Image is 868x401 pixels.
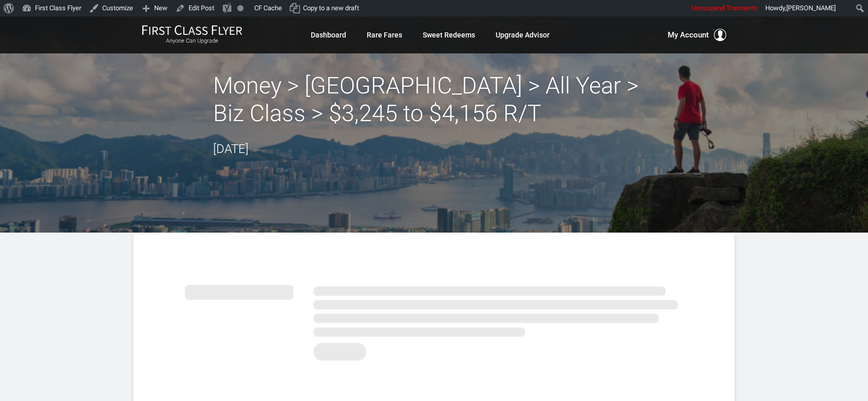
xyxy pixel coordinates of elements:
[786,4,836,12] span: [PERSON_NAME]
[668,29,709,41] span: My Account
[496,26,550,44] a: Upgrade Advisor
[142,25,242,45] a: First Class FlyerAnyone Can Upgrade
[423,26,475,44] a: Sweet Redeems
[213,142,249,156] time: [DATE]
[142,25,242,35] img: First Class Flyer
[692,4,758,12] span: Unsuspend Transients
[185,274,683,367] img: summary.svg
[142,37,242,45] small: Anyone Can Upgrade
[311,26,346,44] a: Dashboard
[668,29,726,41] button: My Account
[213,72,655,127] h2: Money > [GEOGRAPHIC_DATA] > All Year > Biz Class > $3,245 to $4,156 R/T
[367,26,402,44] a: Rare Fares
